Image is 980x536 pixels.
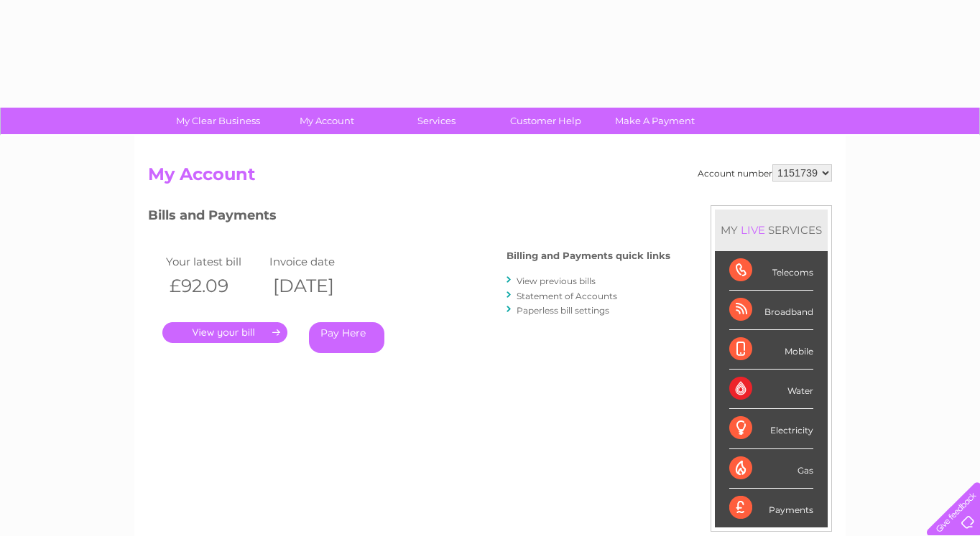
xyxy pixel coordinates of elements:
div: LIVE [738,223,768,237]
a: Make A Payment [596,108,714,134]
a: . [162,322,287,343]
div: MY SERVICES [715,210,828,250]
th: £92.09 [162,271,266,301]
td: Your latest bill [162,252,266,271]
div: Payments [729,489,813,527]
div: Account number [698,164,832,182]
div: Telecoms [729,251,813,291]
h3: Bills and Payments [148,205,670,230]
div: Broadband [729,291,813,330]
th: [DATE] [266,271,369,301]
a: My Account [268,108,387,134]
div: Electricity [729,409,813,448]
h4: Billing and Payments quick links [507,250,670,261]
a: Services [377,108,496,134]
a: Customer Help [486,108,605,134]
a: Paperless bill settings [517,305,609,316]
div: Gas [729,449,813,489]
a: View previous bills [517,276,596,286]
div: Mobile [729,330,813,370]
div: Water [729,370,813,409]
h2: My Account [148,164,832,192]
a: Statement of Accounts [517,291,617,301]
a: Pay Here [309,322,384,353]
a: My Clear Business [159,108,277,134]
td: Invoice date [266,252,369,271]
